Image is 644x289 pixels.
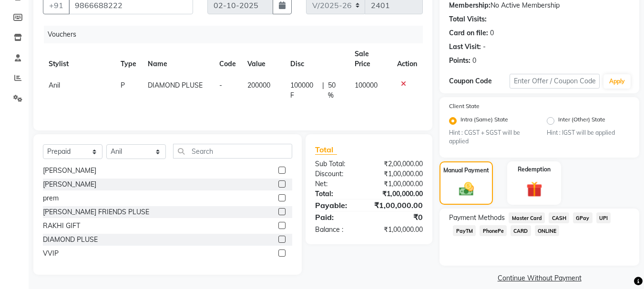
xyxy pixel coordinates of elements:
div: Points: [449,56,470,66]
th: Stylist [43,43,115,75]
input: Enter Offer / Coupon Code [510,74,600,89]
div: Membership: [449,0,491,10]
span: DIAMOND PLUSE [148,81,203,90]
th: Disc [285,43,349,75]
div: Card on file: [449,28,488,38]
th: Name [142,43,214,75]
label: Client State [449,102,480,110]
th: Value [242,43,285,75]
span: ONLINE [535,225,560,236]
span: | [322,80,324,100]
small: Hint : CGST + SGST will be applied [449,129,532,146]
div: No Active Membership [449,0,630,10]
div: Total: [308,189,369,199]
input: Search [173,144,292,159]
div: DIAMOND PLUSE [43,235,98,245]
span: Master Card [509,212,545,223]
span: PayTM [453,225,476,236]
img: _cash.svg [454,180,479,198]
div: 0 [472,56,476,66]
span: 100000 [355,81,378,90]
div: VVIP [43,249,59,259]
th: Action [391,43,423,75]
span: Payment Methods [449,213,505,223]
div: Coupon Code [449,76,509,86]
div: Vouchers [44,26,430,43]
span: GPay [573,212,593,223]
div: 0 [490,28,494,38]
a: Continue Without Payment [441,273,637,283]
div: Paid: [308,211,369,223]
img: _gift.svg [521,179,547,199]
div: Net: [308,179,369,189]
span: PhonePe [480,225,507,236]
span: CASH [549,212,569,223]
span: Total [315,145,337,155]
label: Inter (Other) State [558,115,605,127]
div: Last Visit: [449,42,481,52]
span: 200000 [247,81,270,90]
div: RAKHI GIFT [43,221,80,231]
div: ₹1,00,000.00 [369,189,430,199]
span: CARD [511,225,531,236]
div: - [483,42,486,52]
span: - [219,81,222,90]
div: Balance : [308,225,369,235]
div: ₹1,00,000.00 [367,199,430,211]
div: ₹1,00,000.00 [369,225,430,235]
label: Redemption [518,165,551,174]
div: ₹1,00,000.00 [369,169,430,179]
div: [PERSON_NAME] FRIENDS PLUSE [43,207,149,217]
td: P [115,75,142,106]
div: ₹1,00,000.00 [369,179,430,189]
div: Total Visits: [449,14,487,24]
div: Payable: [308,199,367,211]
span: 100000 F [290,80,318,100]
small: Hint : IGST will be applied [547,129,630,137]
span: 50 % [328,80,343,100]
div: [PERSON_NAME] [43,179,96,189]
label: Intra (Same) State [460,115,508,127]
th: Sale Price [349,43,392,75]
label: Manual Payment [443,166,489,175]
button: Apply [603,74,631,89]
div: Sub Total: [308,159,369,169]
div: ₹2,00,000.00 [369,159,430,169]
div: [PERSON_NAME] [43,166,96,176]
div: ₹0 [369,211,430,223]
div: prem [43,193,59,203]
th: Type [115,43,142,75]
span: UPI [596,212,611,223]
span: Anil [49,81,60,90]
div: Discount: [308,169,369,179]
th: Code [214,43,242,75]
